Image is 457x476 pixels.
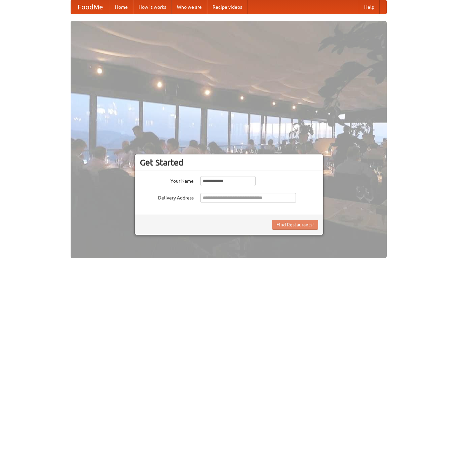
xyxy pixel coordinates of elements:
[71,0,110,14] a: FoodMe
[140,193,194,201] label: Delivery Address
[359,0,380,14] a: Help
[140,157,318,168] h3: Get Started
[207,0,247,14] a: Recipe videos
[140,176,194,184] label: Your Name
[133,0,172,14] a: How it works
[110,0,133,14] a: Home
[272,220,318,230] button: Find Restaurants!
[172,0,207,14] a: Who we are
